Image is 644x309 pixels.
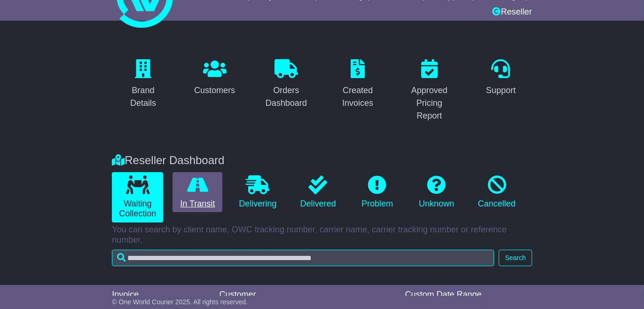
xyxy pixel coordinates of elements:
[405,290,532,300] div: Custom Date Range
[112,172,163,222] a: Waiting Collection
[112,56,174,113] a: Brand Details
[486,84,516,97] div: Support
[188,56,241,100] a: Customers
[112,290,210,300] div: Invoice
[220,290,396,300] div: Customer
[112,298,248,306] span: © One World Courier 2025. All rights reserved.
[480,56,522,100] a: Support
[353,172,402,213] a: Problem
[412,172,462,213] a: Unknown
[293,172,343,213] a: Delivered
[499,250,532,266] button: Search
[118,84,168,110] div: Brand Details
[255,56,317,113] a: Orders Dashboard
[327,56,389,113] a: Created Invoices
[232,172,283,213] a: Delivering
[173,172,222,213] a: In Transit
[112,225,532,245] p: You can search by client name, OWC tracking number, carrier name, carrier tracking number or refe...
[107,154,536,167] div: Reseller Dashboard
[333,84,383,110] div: Created Invoices
[404,84,454,122] div: Approved Pricing Report
[398,56,460,126] a: Approved Pricing Report
[493,5,532,21] a: Reseller
[471,172,523,213] a: Cancelled
[261,84,311,110] div: Orders Dashboard
[194,84,235,97] div: Customers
